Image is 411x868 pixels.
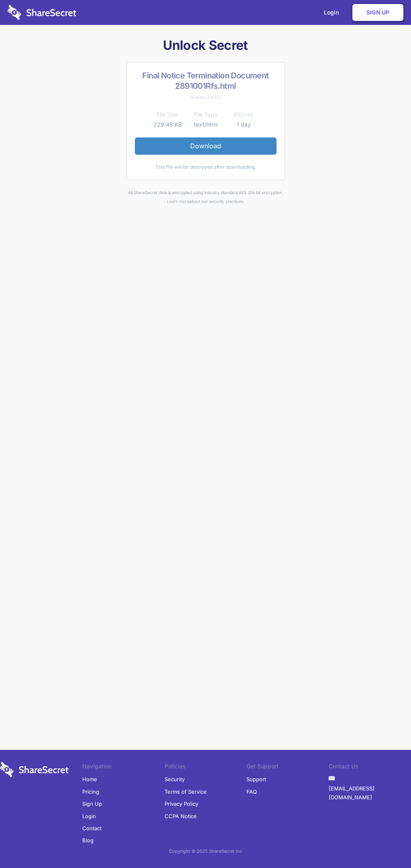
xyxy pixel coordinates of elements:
[187,120,225,129] td: text/html
[82,786,99,798] a: Pricing
[165,810,197,822] a: CCPA Notice
[8,5,76,20] img: logo-wordmark-white-trans-d4663122ce5f474addd5e946df7df03e33cb6a1c49d2221995e7729f52c070b2.svg
[82,762,165,773] li: Navigation
[329,762,411,773] li: Contact Us
[246,786,257,798] a: FAQ
[246,762,329,773] li: Get Support
[167,199,189,204] a: Learn more
[225,110,263,119] th: Expires
[82,822,102,834] a: Contact
[165,798,198,810] a: Privacy Policy
[225,120,263,129] td: 1 day
[135,137,277,154] a: Download
[165,786,207,798] a: Terms of Service
[135,70,277,91] h2: Final Notice Termination Document 2891001Rfs.html
[82,810,96,822] a: Login
[187,110,225,119] th: File Type
[135,93,277,102] div: Shared [DATE]
[149,120,187,129] td: 229.48 KB
[82,798,102,810] a: Sign Up
[82,834,94,846] a: Blog
[165,762,247,773] li: Policies
[246,773,266,785] a: Support
[165,773,185,785] a: Security
[352,4,403,21] a: Sign Up
[329,782,411,804] a: [EMAIL_ADDRESS][DOMAIN_NAME]
[82,773,97,785] a: Home
[149,110,187,119] th: File Size
[135,163,277,172] div: This file will be destroyed after downloading.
